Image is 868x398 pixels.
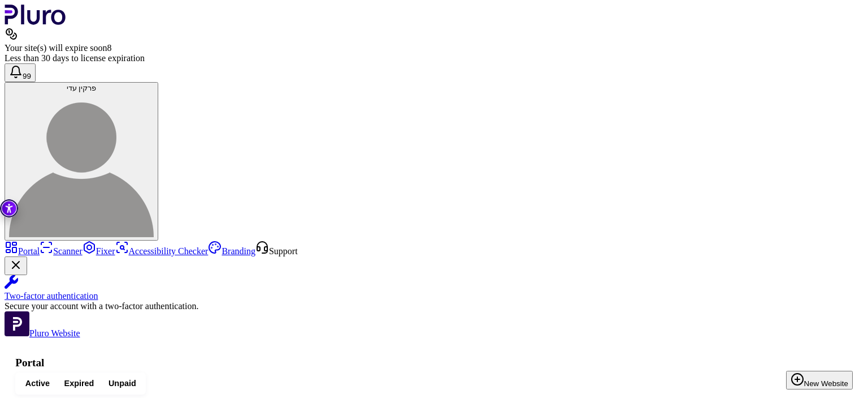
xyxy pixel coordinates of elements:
div: Two-factor authentication [5,291,863,301]
a: Open Pluro Website [5,328,80,338]
button: Open notifications, you have 387 new notifications [5,63,36,82]
span: 99 [23,72,31,80]
a: Scanner [40,246,83,256]
a: Branding [208,246,255,256]
div: Less than 30 days to license expiration [5,53,863,63]
button: New Website [786,371,853,390]
div: Your site(s) will expire soon [5,43,863,53]
aside: Sidebar menu [5,241,863,339]
img: פרקין עדי [9,92,154,237]
h1: Portal [15,357,853,369]
div: Secure your account with a two-factor authentication. [5,301,863,311]
a: Portal [5,246,40,256]
span: Unpaid [108,378,136,389]
span: 8 [107,43,111,53]
button: פרקין עדיפרקין עדי [5,82,158,241]
button: Unpaid [101,375,143,392]
a: Fixer [83,246,115,256]
button: Active [18,375,57,392]
span: פרקין עדי [67,84,97,92]
span: Expired [64,378,94,389]
span: Active [25,378,50,389]
a: Two-factor authentication [5,275,863,301]
a: Open Support screen [255,246,298,256]
a: Accessibility Checker [115,246,209,256]
button: Expired [57,375,101,392]
a: Logo [5,17,66,27]
button: Close Two-factor authentication notification [5,256,27,275]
